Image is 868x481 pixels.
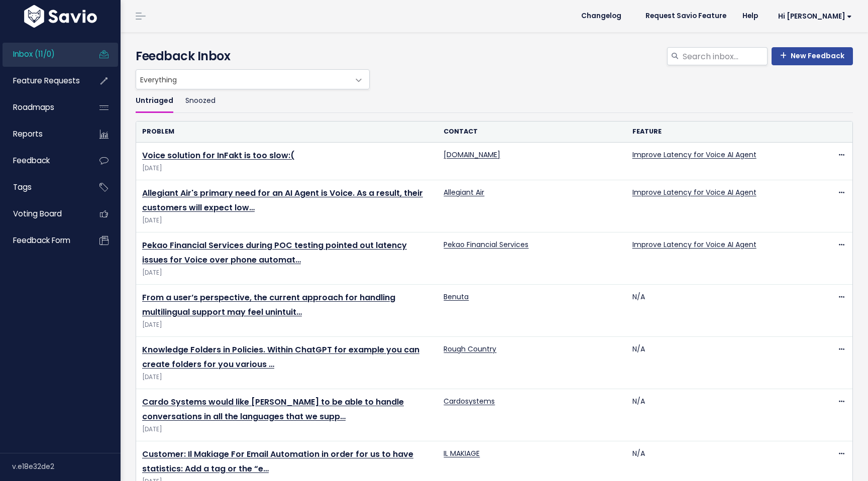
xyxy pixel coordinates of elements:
[185,89,215,113] a: Snoozed
[136,69,370,89] span: Everything
[3,69,83,92] a: Feature Requests
[3,229,83,252] a: Feedback form
[444,187,484,197] a: Allegiant Air
[142,215,431,226] span: [DATE]
[626,337,815,389] td: N/A
[142,292,395,318] a: From a user’s perspective, the current approach for handling multilingual support may feel unintuit…
[142,239,407,266] a: Pekao Financial Services during POC testing pointed out latency issues for Voice over phone automat…
[734,9,766,24] a: Help
[626,285,815,337] td: N/A
[444,292,469,302] a: Benuta
[13,208,62,219] span: Voting Board
[637,9,734,24] a: Request Savio Feature
[626,389,815,441] td: N/A
[142,320,431,330] span: [DATE]
[142,163,431,174] span: [DATE]
[142,372,431,383] span: [DATE]
[3,149,83,172] a: Feedback
[3,43,83,66] a: Inbox (11/0)
[22,5,99,28] img: logo-white.9d6f32f41409.svg
[632,187,756,197] a: Improve Latency for Voice AI Agent
[13,235,70,246] span: Feedback form
[13,75,80,86] span: Feature Requests
[444,448,480,458] a: IL MAKIAGE
[626,122,815,142] th: Feature
[3,96,83,119] a: Roadmaps
[632,150,756,160] a: Improve Latency for Voice AI Agent
[13,49,55,59] span: Inbox (11/0)
[3,176,83,199] a: Tags
[142,448,413,474] a: Customer: Il Makiage For Email Automation in order for us to have statistics: Add a tag or the “e…
[13,102,54,112] span: Roadmaps
[142,150,295,161] a: Voice solution for InFakt is too slow:(
[136,47,853,65] h4: Feedback Inbox
[444,150,500,160] a: [DOMAIN_NAME]
[3,123,83,146] a: Reports
[136,70,349,89] span: Everything
[142,424,431,435] span: [DATE]
[12,453,121,479] div: v.e18e32de2
[772,47,853,65] a: New Feedback
[444,396,495,406] a: Cardosystems
[766,9,860,24] a: Hi [PERSON_NAME]
[438,122,626,142] th: Contact
[581,13,621,20] span: Changelog
[13,129,43,139] span: Reports
[778,13,852,20] span: Hi [PERSON_NAME]
[142,187,423,213] a: Allegiant Air's primary need for an AI Agent is Voice. As a result, their customers will expect low…
[142,268,431,278] span: [DATE]
[3,202,83,225] a: Voting Board
[136,89,173,113] a: Untriaged
[444,239,528,250] a: Pekao Financial Services
[632,239,756,250] a: Improve Latency for Voice AI Agent
[136,89,853,113] ul: Filter feature requests
[142,344,419,370] a: Knowledge Folders in Policies. Within ChatGPT for example you can create folders for you various …
[444,344,496,354] a: Rough Country
[142,396,404,422] a: Cardo Systems would like [PERSON_NAME] to be able to handle conversations in all the languages th...
[13,155,50,166] span: Feedback
[136,122,438,142] th: Problem
[13,182,32,192] span: Tags
[682,47,768,65] input: Search inbox...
